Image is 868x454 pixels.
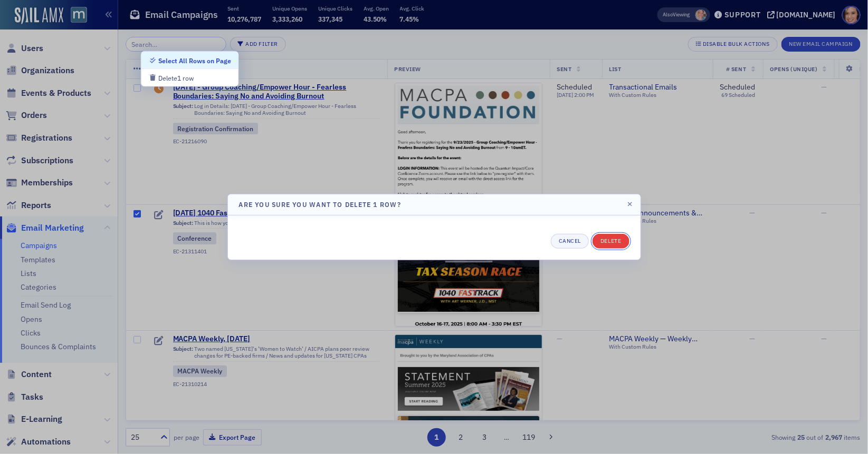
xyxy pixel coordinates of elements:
div: Delete 1 row [158,75,194,81]
button: Delete1 row [141,68,239,86]
button: Select All Rows on Page [141,52,239,68]
div: Select All Rows on Page [158,58,231,64]
button: Cancel [551,234,589,249]
h4: Are you sure you want to delete 1 row? [239,200,402,209]
button: Delete [593,234,629,249]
